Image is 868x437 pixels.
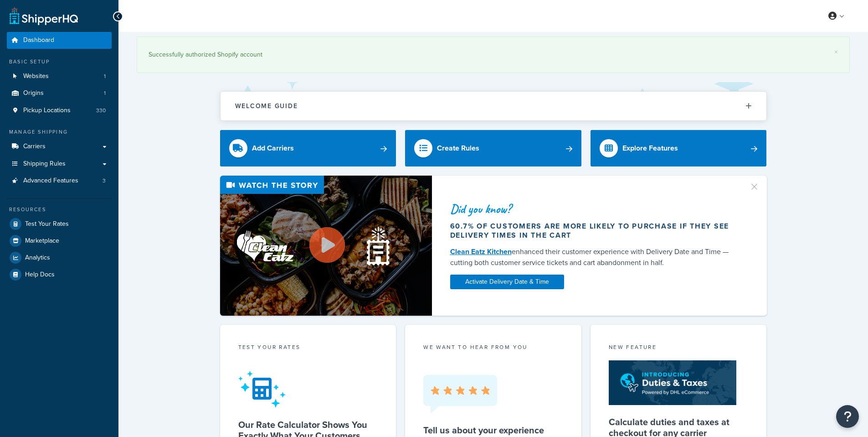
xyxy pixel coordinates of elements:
div: Add Carriers [252,142,294,155]
span: Websites [23,73,49,80]
div: Explore Features [622,142,678,155]
li: Advanced Features [7,172,112,189]
div: Create Rules [437,142,479,155]
div: Test your rates [238,343,378,354]
a: Dashboard [7,32,112,49]
div: enhanced their customer experience with Delivery Date and Time — cutting both customer service ti... [450,246,738,268]
a: Clean Eatz Kitchen [450,246,512,257]
button: Welcome Guide [221,92,766,120]
a: Websites1 [7,68,112,85]
span: Marketplace [25,237,59,245]
div: Manage Shipping [7,128,112,136]
a: Explore Features [591,130,767,166]
div: 60.7% of customers are more likely to purchase if they see delivery times in the cart [450,222,738,240]
a: Carriers [7,138,112,155]
span: Pickup Locations [23,107,71,114]
a: Activate Delivery Date & Time [450,275,564,289]
a: Help Docs [7,266,112,283]
a: Origins1 [7,85,112,102]
div: Resources [7,206,112,213]
span: Help Docs [25,271,55,279]
button: Open Resource Center [836,405,859,428]
div: Successfully authorized Shopify account [149,48,838,61]
span: Test Your Rates [25,220,69,228]
div: New Feature [609,343,749,354]
li: Websites [7,68,112,85]
h2: Welcome Guide [235,103,298,109]
span: Analytics [25,254,50,262]
p: we want to hear from you [423,343,563,351]
span: 330 [96,107,106,114]
span: Advanced Features [23,177,78,185]
a: Marketplace [7,233,112,249]
span: 1 [104,89,106,97]
a: Pickup Locations330 [7,102,112,119]
a: × [834,48,838,56]
span: Carriers [23,143,46,151]
span: 1 [104,73,106,80]
a: Analytics [7,250,112,266]
a: Add Carriers [220,130,396,166]
span: 3 [103,177,106,185]
a: Create Rules [405,130,581,166]
div: Basic Setup [7,58,112,66]
li: Origins [7,85,112,102]
a: Test Your Rates [7,216,112,232]
li: Pickup Locations [7,102,112,119]
span: Shipping Rules [23,160,66,168]
img: Video thumbnail [220,176,432,316]
span: Dashboard [23,36,54,44]
a: Advanced Features3 [7,172,112,189]
span: Origins [23,89,44,97]
div: Did you know? [450,203,738,215]
a: Shipping Rules [7,156,112,172]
